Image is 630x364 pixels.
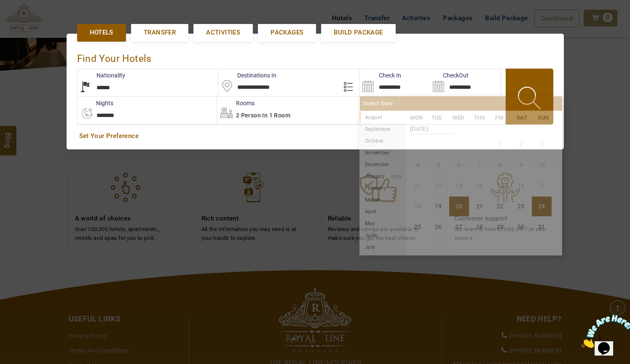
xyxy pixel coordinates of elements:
[408,217,428,237] li: Monday, 25 August 2025
[429,217,448,237] li: Tuesday, 26 August 2025
[217,99,255,107] label: Rooms
[359,205,406,217] li: April
[359,182,406,194] li: February
[491,197,510,216] li: Friday, 22 August 2025
[532,217,552,237] li: Sunday, 31 August 2025
[78,71,125,80] label: Nationality
[3,3,7,11] span: 1
[449,197,469,216] li: Wednesday, 20 August 2025
[385,174,402,179] small: 2026
[144,28,176,37] span: Transfer
[533,113,555,122] li: SUN
[218,71,276,80] label: Destinations In
[206,28,240,37] span: Activities
[359,111,406,123] li: August
[77,24,126,41] a: Hotels
[511,197,531,216] li: Saturday, 23 August 2025
[77,44,553,69] div: Find Your Hotels
[511,217,531,237] li: Saturday, 30 August 2025
[131,24,188,41] a: Transfer
[427,113,448,122] li: TUE
[359,217,406,229] li: May
[470,217,490,237] li: Thursday, 28 August 2025
[512,113,533,122] li: SAT
[578,311,630,351] iframe: chat widget
[359,241,406,252] li: July
[77,99,113,107] label: nights
[271,28,303,37] span: Packages
[449,217,469,237] li: Wednesday, 27 August 2025
[3,3,56,37] img: Chat attention grabber
[359,158,406,170] li: December
[359,229,406,241] li: June
[321,24,395,41] a: Build Package
[491,113,512,122] li: FRI
[359,146,406,158] li: November
[532,197,552,216] li: Sunday, 24 August 2025
[410,119,455,134] strong: [DATE]
[359,123,406,135] li: September
[430,69,501,96] input: Search
[491,217,510,237] li: Friday, 29 August 2025
[382,115,441,120] small: 2025
[360,96,562,111] div: Select Date
[258,24,316,41] a: Packages
[360,71,401,80] label: Check In
[448,113,470,122] li: WED
[429,197,448,216] li: Tuesday, 19 August 2025
[359,170,406,182] li: January
[430,71,469,80] label: CheckOut
[470,197,490,216] li: Thursday, 21 August 2025
[406,113,427,122] li: MON
[359,194,406,205] li: March
[90,28,113,37] span: Hotels
[193,24,253,41] a: Activities
[360,69,430,96] input: Search
[469,113,491,122] li: THU
[334,28,383,37] span: Build Package
[359,135,406,146] li: October
[236,112,290,119] span: 2 Person in 1 Room
[79,132,551,141] a: Set Your Preference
